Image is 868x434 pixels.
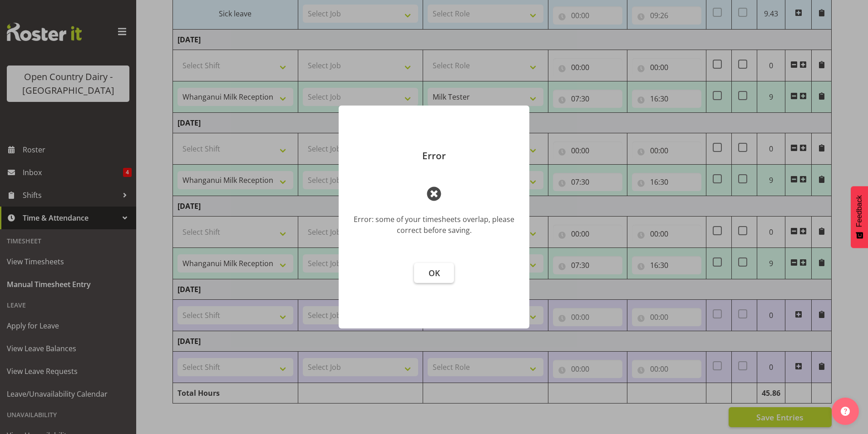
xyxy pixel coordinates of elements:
span: OK [429,267,440,278]
img: help-xxl-2.png [841,407,850,416]
span: Feedback [855,195,863,227]
button: Feedback - Show survey [851,186,868,248]
button: OK [414,263,454,283]
p: Error [348,151,520,161]
div: Error: some of your timesheets overlap, please correct before saving. [352,214,516,236]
